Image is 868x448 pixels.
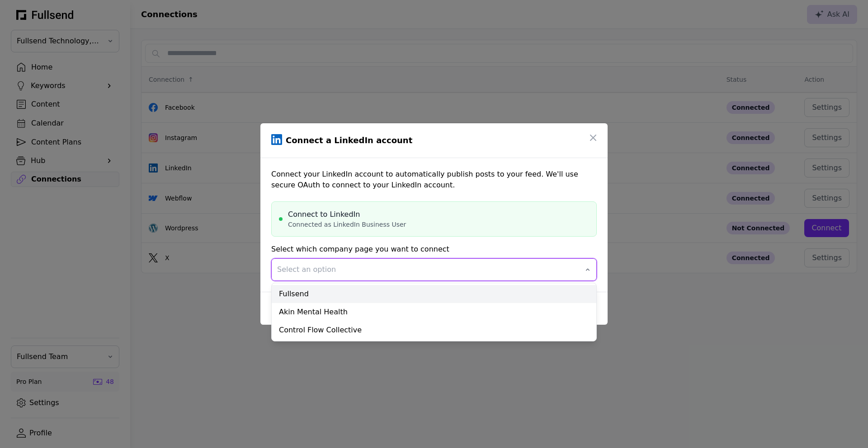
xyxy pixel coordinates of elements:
h4: Connect to LinkedIn [288,209,406,220]
span: Select an option [277,264,578,275]
div: Akin Mental Health [272,303,596,321]
p: Connect your LinkedIn account to automatically publish posts to your feed. We'll use secure OAuth... [271,169,597,191]
div: Control Flow Collective [272,321,596,339]
h1: Connect a LinkedIn account [286,134,412,147]
span: Select which company page you want to connect [271,245,449,253]
div: Fullsend [272,285,596,303]
p: Connected as LinkedIn Business User [288,220,406,229]
button: Select an option [271,258,597,281]
img: LinkedIn [271,134,282,145]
